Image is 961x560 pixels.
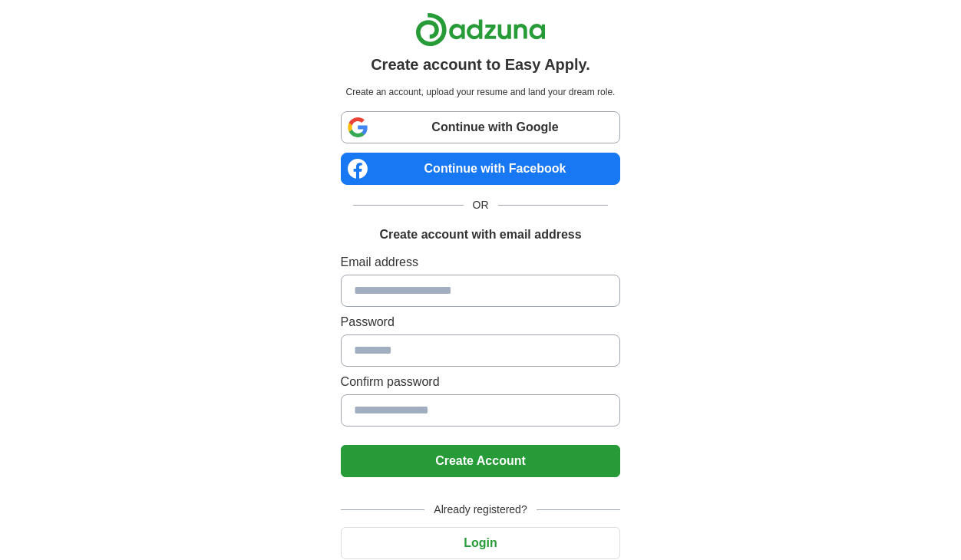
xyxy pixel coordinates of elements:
[341,536,621,549] a: Login
[415,12,546,47] img: Adzuna logo
[424,502,536,518] span: Already registered?
[341,313,621,331] label: Password
[341,373,621,391] label: Confirm password
[341,153,621,185] a: Continue with Facebook
[344,85,618,99] p: Create an account, upload your resume and land your dream role.
[341,527,621,559] button: Login
[341,253,621,272] label: Email address
[371,53,590,76] h1: Create account to Easy Apply.
[379,226,581,244] h1: Create account with email address
[341,111,621,143] a: Continue with Google
[464,197,498,213] span: OR
[341,445,621,477] button: Create Account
